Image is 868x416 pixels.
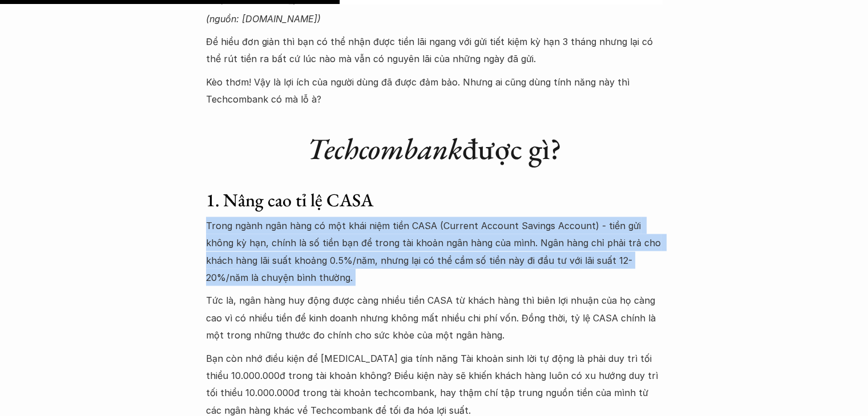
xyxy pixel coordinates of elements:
[206,33,663,68] p: Để hiểu đơn giản thì bạn có thể nhận được tiền lãi ngang với gửi tiết kiệm kỳ hạn 3 tháng nhưng l...
[206,131,663,166] h2: được gì?
[206,292,663,344] p: Tức là, ngân hàng huy động được càng nhiều tiền CASA từ khách hàng thì biên lợi nhuận của họ càng...
[206,13,321,25] em: (nguồn: [DOMAIN_NAME])
[307,129,462,168] em: Techcombank
[223,189,663,211] h3: Nâng cao tỉ lệ CASA
[206,74,663,108] p: Kèo thơm! Vậy là lợi ích của người dùng đã được đảm bảo. Nhưng ai cũng dùng tính năng này thì Tec...
[206,217,663,287] p: Trong ngành ngân hàng có một khái niệm tiền CASA (Current Account Savings Account) - tiền gửi khô...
